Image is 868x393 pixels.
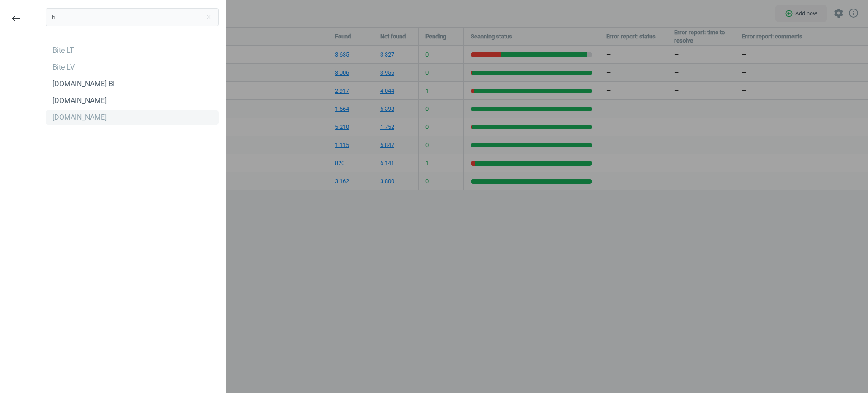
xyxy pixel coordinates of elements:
button: keyboard_backspace [5,8,26,29]
i: keyboard_backspace [10,13,21,24]
div: Bite LV [52,62,75,72]
input: Search campaign [46,8,219,26]
div: [DOMAIN_NAME] [52,113,107,123]
div: Bite LT [52,46,74,56]
button: Close [202,13,215,21]
div: [DOMAIN_NAME] BI [52,79,115,89]
div: [DOMAIN_NAME] [52,96,107,106]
